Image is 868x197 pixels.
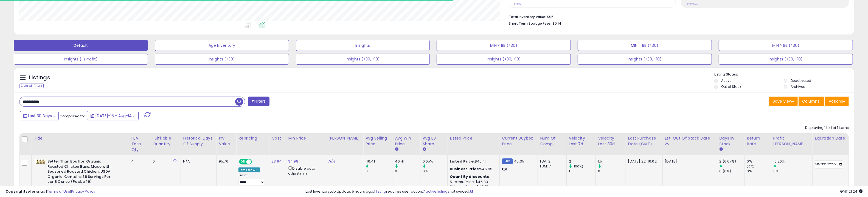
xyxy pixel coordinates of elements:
[19,83,44,88] div: Clear All Filters
[791,84,805,89] label: Archived
[395,159,420,164] div: 46.41
[87,111,139,120] button: [DATE]-16 - Aug-14
[791,78,811,83] label: Deactivated
[450,159,475,164] b: Listed Price:
[183,135,214,147] div: Historical Days Of Supply
[509,21,552,26] b: Short Term Storage Fees:
[502,158,513,164] small: FBM
[552,21,561,26] span: $0.14
[366,159,392,164] div: 46.41
[71,189,95,194] a: Privacy Policy
[153,135,179,147] div: Fulfillable Quantity
[509,13,845,20] li: $96
[721,78,732,83] label: Active
[131,135,148,153] div: FBA Total Qty
[450,167,495,172] div: $45.95
[720,169,745,174] div: 0 (0%)
[773,159,812,164] div: 10.26%
[296,40,430,51] button: Insights
[773,135,810,147] div: Profit [PERSON_NAME]
[219,159,232,164] div: 95.76
[271,135,283,141] div: Cost
[719,40,853,51] button: MIN > BB (>30)
[296,54,430,65] button: Insights (>30, >10)
[155,54,289,65] button: Insights (>30)
[450,159,495,164] div: $46.41
[769,97,798,106] button: Save View
[183,159,212,164] div: N/A
[95,113,132,118] span: [DATE]-16 - Aug-14
[366,135,390,147] div: Avg Selling Price
[450,179,495,184] div: 5 Items, Price: $45.83
[155,40,289,51] button: Age Inventory
[665,135,715,141] div: Est. Out Of Stock Date
[815,135,846,141] div: Expiration date
[14,54,148,65] button: Insights (-/Profit)
[450,174,489,179] b: Quantity discounts
[47,159,114,186] b: Better Than Bouillon Organic Roasted Chicken Base, Made with Seasoned Roasted Chicken, USDA Organ...
[423,189,450,194] a: 7 active listings
[305,189,863,194] div: Last InventoryLab Update: 5 hours ago, requires user action, not synced.
[35,159,46,164] img: 4111BM1jwRL._SL40_.jpg
[219,135,234,147] div: Inv. value
[240,160,246,164] span: ON
[569,159,596,164] div: 2
[423,159,447,164] div: 0.65%
[805,125,849,131] div: Displaying 1 to 1 of 1 items
[509,15,546,19] b: Total Inventory Value:
[720,147,723,152] small: Days In Stock.
[540,135,564,147] div: Num of Comp.
[747,135,769,147] div: Return Rate
[720,135,742,147] div: Days In Stock
[238,173,265,186] div: Preset:
[366,169,392,174] div: 0
[598,135,623,147] div: Velocity Last 30d
[813,133,849,155] th: CSV column name: cust_attr_1_Expiration date
[34,135,127,141] div: Title
[514,2,522,5] small: Prev: 0
[598,169,625,174] div: 0
[437,40,571,51] button: MIN < BB (>30)
[374,189,386,194] a: 1 listing
[238,167,260,172] div: Amazon AI *
[802,99,819,104] span: Columns
[131,159,146,164] div: 4
[569,169,596,174] div: 1
[540,159,562,164] div: FBA: 2
[28,113,52,118] span: Last 30 Days
[840,189,863,194] span: 2025-09-14 21:24 GMT
[153,159,177,164] div: 0
[450,135,497,141] div: Listed Price
[747,169,771,174] div: 0%
[251,160,260,164] span: OFF
[540,164,562,169] div: FBM: 7
[578,40,712,51] button: MIN = BB (>30)
[60,114,85,119] span: Compared to:
[628,159,658,164] div: [DATE] 22:46:02
[598,159,625,164] div: 1.5
[5,189,26,194] strong: Copyright
[288,159,298,164] a: 34.98
[747,159,771,164] div: 0%
[423,169,447,174] div: 0%
[569,135,594,147] div: Velocity Last 7d
[628,135,660,147] div: Last Purchase Date (GMT)
[328,159,335,164] a: N/A
[20,111,59,120] button: Last 30 Days
[687,2,698,5] small: Prev: N/A
[288,135,324,141] div: Min Price
[720,159,745,164] div: 2 (6.67%)
[578,54,712,65] button: Insights (>30, <10)
[395,169,420,174] div: 0
[29,74,50,82] h5: Listings
[825,97,849,106] button: Actions
[719,54,853,65] button: Insights (<30, <10)
[395,147,398,152] small: Avg Win Price.
[5,189,95,194] div: seller snap | |
[450,184,495,189] div: 10 Items, Price: $45.72
[747,164,755,169] small: (0%)
[450,166,480,172] b: Business Price:
[238,135,267,141] div: Repricing
[799,97,824,106] button: Columns
[773,169,812,174] div: 0%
